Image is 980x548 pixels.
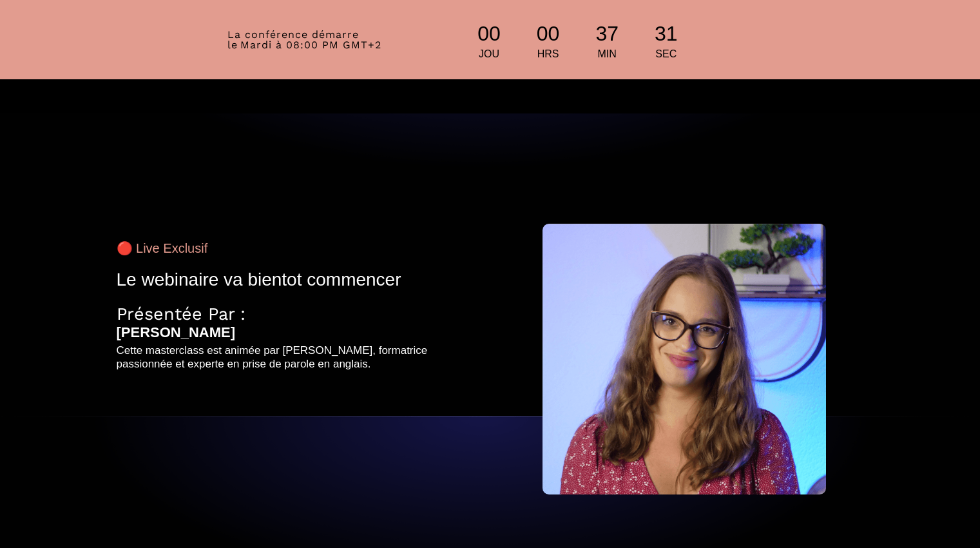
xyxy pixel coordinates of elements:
[532,19,565,48] div: 00
[590,48,624,60] div: MIN
[532,48,565,60] div: HRS
[117,240,476,256] div: 🔴 Live Exclusif
[240,39,381,51] span: Mardi à 08:00 PM GMT+2
[117,304,245,324] span: Présentée Par :
[117,324,236,340] b: [PERSON_NAME]
[472,48,506,60] div: JOU
[472,19,506,48] div: 00
[543,224,826,494] img: e43af0e3058a5add46f4fc6659689067_68ad66909b132_2_(1).png
[590,19,624,48] div: 37
[117,344,476,371] div: Cette masterclass est animée par [PERSON_NAME], formatrice passionnée et experte en prise de paro...
[117,269,476,291] div: Le webinaire va bientot commencer
[649,48,683,60] div: SEC
[227,28,359,51] span: La conférence démarre le
[649,19,683,48] div: 31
